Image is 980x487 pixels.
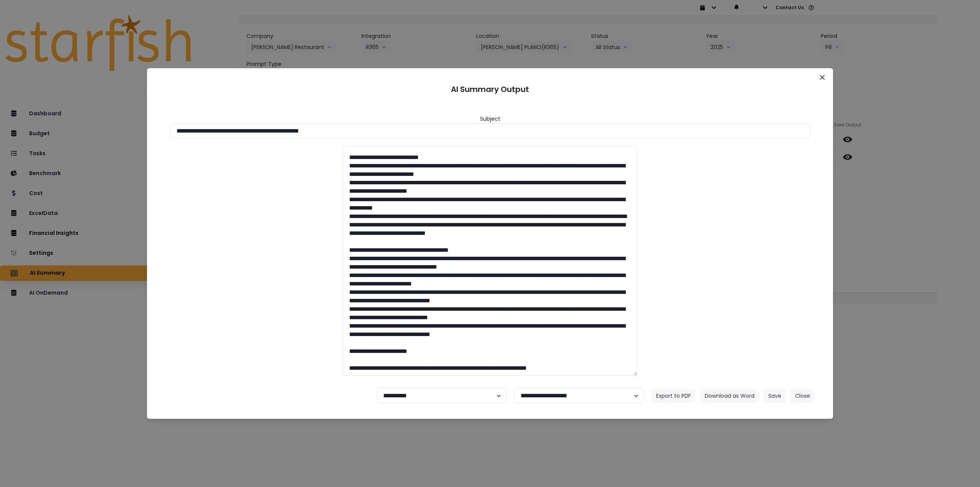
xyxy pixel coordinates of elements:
header: Subject [480,115,500,123]
button: Download as Word [700,389,759,403]
button: Export to PDF [652,389,696,403]
header: AI Summary Output [156,77,824,101]
button: Close [791,389,815,403]
button: Close [816,71,828,84]
button: Save [764,389,786,403]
